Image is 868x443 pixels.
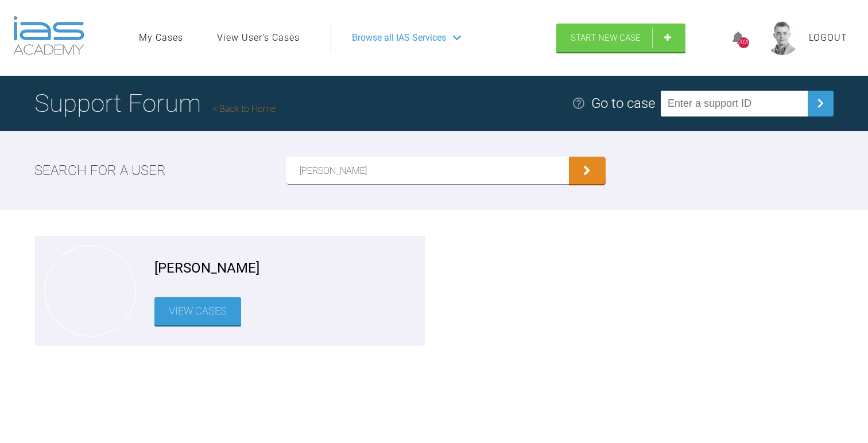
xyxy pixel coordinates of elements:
[217,30,300,45] a: View User's Cases
[352,30,446,45] span: Browse all IAS Services
[765,21,800,55] img: profile.png
[13,16,84,55] img: logo-light.3e3ef733.png
[154,257,259,279] span: [PERSON_NAME]
[139,30,183,45] a: My Cases
[286,157,569,184] input: Enter a user's name
[34,160,166,181] h2: Search for a user
[154,297,241,325] a: View Cases
[45,246,135,336] img: Jens Nolte
[212,103,276,114] a: Back to Home
[572,96,586,110] img: help.e70b9f3d.svg
[556,24,685,52] a: Start New Case
[34,83,276,123] h1: Support Forum
[811,94,830,112] img: chevronRight.28bd32b0.svg
[571,33,641,43] span: Start New Case
[661,91,808,116] input: Enter a support ID
[738,37,749,48] div: 7020
[809,30,847,45] a: Logout
[591,92,655,114] div: Go to case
